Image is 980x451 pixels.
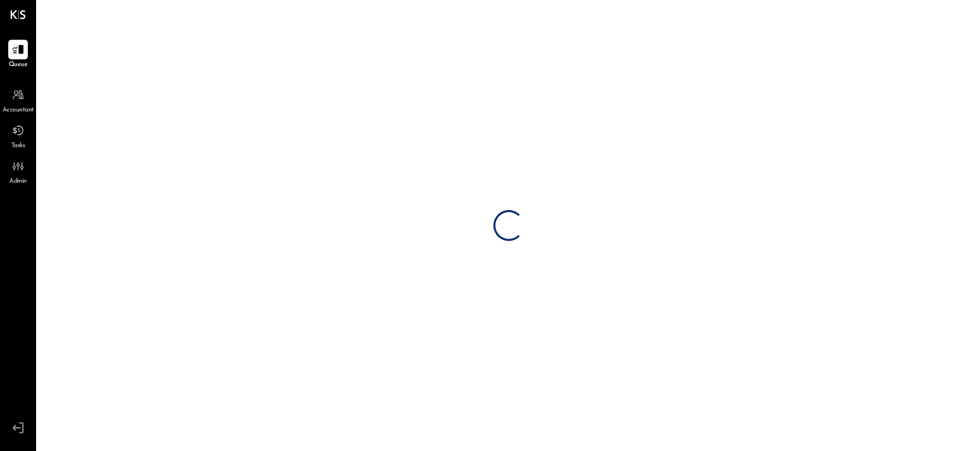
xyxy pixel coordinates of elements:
a: Admin [1,156,36,186]
span: Tasks [11,141,25,151]
span: Admin [9,177,27,186]
span: Accountant [3,106,34,115]
a: Tasks [1,121,36,151]
a: Queue [1,40,36,70]
span: Queue [9,60,28,70]
a: Accountant [1,85,36,115]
